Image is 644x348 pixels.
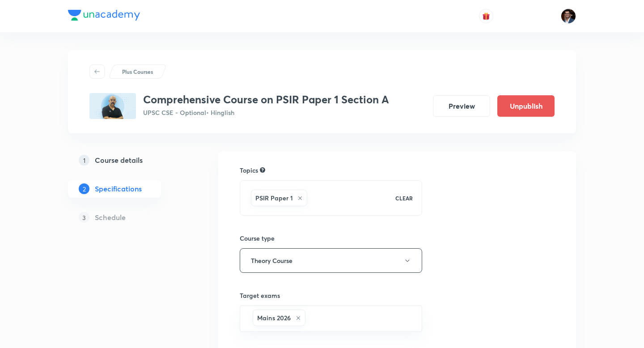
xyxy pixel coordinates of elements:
[79,155,89,166] p: 1
[240,291,422,300] h6: Target exams
[482,12,490,20] img: avatar
[68,10,140,21] img: Company Logo
[95,183,142,194] h5: Specifications
[240,233,422,243] h6: Course type
[479,9,493,23] button: avatar
[561,8,576,24] img: Amber Nigam
[79,212,89,223] p: 3
[255,193,293,203] h6: PSIR Paper 1
[122,68,153,76] p: Plus Courses
[68,151,190,169] a: 1Course details
[79,183,89,194] p: 2
[260,166,265,174] div: Search for topics
[89,93,136,119] img: 15F24158-5892-43CB-9A2E-FF781559987D_plus.png
[143,108,389,117] p: UPSC CSE - Optional • Hinglish
[433,95,490,117] button: Preview
[143,93,389,106] h3: Comprehensive Course on PSIR Paper 1 Section A
[395,194,413,202] p: CLEAR
[417,318,419,320] button: Open
[68,10,140,23] a: Company Logo
[95,155,143,166] h5: Course details
[240,248,422,273] button: Theory Course
[95,212,126,223] h5: Schedule
[497,95,555,117] button: Unpublish
[257,313,291,323] h6: Mains 2026
[240,166,258,175] h6: Topics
